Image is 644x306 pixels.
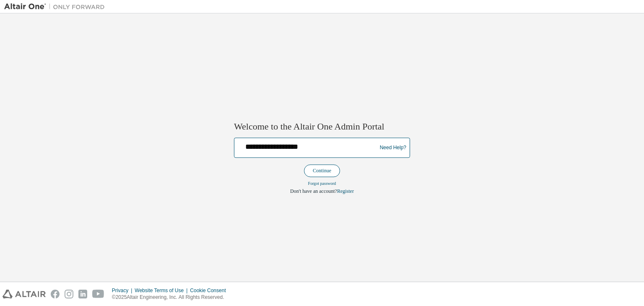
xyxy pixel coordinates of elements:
img: facebook.svg [51,290,60,298]
p: © 2025 Altair Engineering, Inc. All Rights Reserved. [112,294,231,301]
a: Register [337,189,354,194]
button: Continue [304,165,340,177]
div: Cookie Consent [190,287,231,294]
a: Forgot password [308,182,336,186]
span: Don't have an account? [290,189,337,194]
img: altair_logo.svg [3,290,46,298]
img: Altair One [4,3,109,11]
a: Need Help? [380,148,406,148]
div: Website Terms of Use [135,287,190,294]
img: youtube.svg [92,290,104,298]
div: Privacy [112,287,135,294]
h2: Welcome to the Altair One Admin Portal [234,121,410,132]
img: instagram.svg [65,290,73,298]
img: linkedin.svg [78,290,87,298]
